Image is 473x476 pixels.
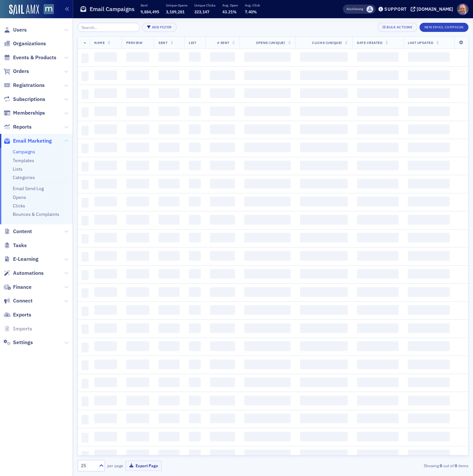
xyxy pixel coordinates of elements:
span: ‌ [210,70,235,80]
span: ‌ [189,432,201,441]
span: ‌ [81,270,89,280]
span: ‌ [244,341,291,351]
button: Bulk Actions [377,23,417,32]
span: ‌ [189,377,201,387]
span: ‌ [126,432,150,441]
a: SailAMX [9,5,39,15]
span: ‌ [189,413,201,423]
span: ‌ [244,161,291,170]
span: ‌ [244,179,291,189]
span: ‌ [357,52,399,62]
span: ‌ [300,70,348,80]
p: Avg. Open [222,3,238,7]
span: ‌ [126,233,150,243]
span: ‌ [81,288,89,298]
span: ‌ [94,305,117,315]
span: ‌ [94,179,117,189]
span: ‌ [244,88,291,98]
span: ‌ [244,251,291,261]
a: Email Send Log [13,186,44,191]
span: ‌ [210,305,235,315]
span: ‌ [408,106,450,116]
span: ‌ [210,106,235,116]
span: ‌ [244,287,291,297]
span: ‌ [357,124,399,134]
span: ‌ [94,287,117,297]
span: ‌ [357,269,399,279]
span: ‌ [189,52,201,62]
label: per page [107,463,123,469]
span: ‌ [357,287,399,297]
span: ‌ [210,215,235,225]
button: New Email Campaign [420,23,468,32]
span: 43.21% [222,9,237,14]
span: ‌ [94,341,117,351]
span: ‌ [81,324,89,334]
a: Users [4,26,27,34]
span: ‌ [210,323,235,333]
a: Templates [13,158,34,163]
span: ‌ [158,396,180,405]
span: ‌ [300,143,348,152]
span: ‌ [210,359,235,369]
span: ‌ [81,234,89,244]
span: ‌ [126,341,150,351]
span: ‌ [189,305,201,315]
span: ‌ [210,287,235,297]
span: ‌ [244,233,291,243]
span: ‌ [126,124,150,134]
span: ‌ [189,287,201,297]
span: ‌ [300,287,348,297]
span: Exports [13,311,31,318]
span: ‌ [81,379,89,388]
span: Viewing [347,7,363,11]
span: ‌ [189,341,201,351]
span: ‌ [158,161,180,170]
span: ‌ [408,215,450,225]
span: ‌ [210,124,235,134]
span: Settings [13,339,33,346]
span: ‌ [94,106,117,116]
span: ‌ [126,215,150,225]
span: ‌ [300,432,348,441]
a: Subscriptions [4,96,45,103]
span: ‌ [210,432,235,441]
a: View Homepage [39,4,54,15]
p: Sent [140,3,159,7]
span: ‌ [126,179,150,189]
span: Email Marketing [13,137,52,145]
span: ‌ [126,359,150,369]
span: ‌ [94,359,117,369]
span: ‌ [357,106,399,116]
span: ‌ [244,215,291,225]
span: ‌ [81,53,89,63]
div: Bulk Actions [387,25,412,29]
span: ‌ [300,323,348,333]
span: ‌ [81,216,89,226]
span: ‌ [244,124,291,134]
a: Memberships [4,109,45,117]
span: ‌ [408,269,450,279]
span: ‌ [158,124,180,134]
span: ‌ [244,377,291,387]
span: ‌ [126,251,150,261]
span: ‌ [357,377,399,387]
span: ‌ [189,396,201,405]
a: New Email Campaign [420,24,468,30]
span: Lauren Standiford [366,6,373,13]
span: E-Learning [13,256,38,263]
span: ‌ [210,52,235,62]
span: ‌ [126,413,150,423]
span: ‌ [357,323,399,333]
span: ‌ [94,161,117,170]
p: Unique Clicks [194,3,215,7]
button: [DOMAIN_NAME] [411,7,455,11]
span: ‌ [158,341,180,351]
span: ‌ [408,251,450,261]
span: ‌ [158,432,180,441]
span: ‌ [357,179,399,189]
span: ‌ [210,233,235,243]
span: ‌ [408,323,450,333]
span: ‌ [408,161,450,170]
h1: Email Campaigns [90,5,135,13]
